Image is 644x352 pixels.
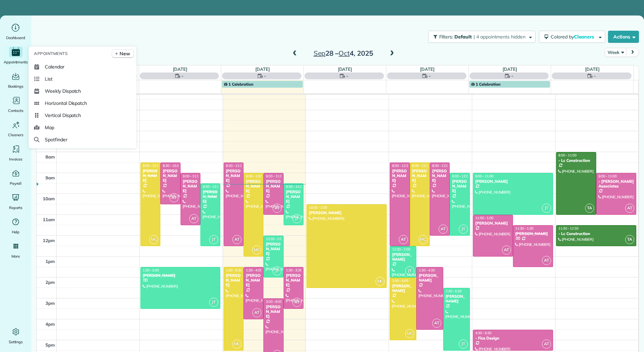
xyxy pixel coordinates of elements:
[31,109,134,121] a: Vertical Dispatch
[551,34,597,40] span: Colored by
[3,95,29,114] a: Contacts
[432,164,450,168] span: 8:30 - 12:00
[31,61,134,73] a: Calendar
[169,193,179,202] span: AT
[112,49,134,58] a: New
[45,88,81,94] span: Weekly Dispatch
[226,268,242,272] span: 1:30 - 5:30
[475,336,551,341] div: - Fice Design
[502,245,511,255] span: AT
[515,226,534,231] span: 11:30 - 1:30
[120,50,130,57] span: New
[9,156,23,163] span: Invoices
[3,47,29,65] a: Appointments
[255,66,270,72] a: [DATE]
[3,326,29,345] a: Settings
[425,31,536,43] a: Filters: Default | 4 appointments hidden
[266,237,284,241] span: 12:00 - 2:00
[399,235,408,244] span: AT
[45,76,53,82] span: List
[3,144,29,163] a: Invoices
[226,273,241,288] div: [PERSON_NAME]
[429,72,431,79] span: -
[454,34,472,40] span: Default
[209,298,218,307] span: JT
[45,63,64,70] span: Calendar
[558,226,579,231] span: 11:30 - 12:30
[11,253,20,260] span: More
[432,169,448,183] div: [PERSON_NAME]
[266,174,284,178] span: 9:00 - 11:00
[45,100,87,107] span: Horizontal Dispatch
[558,158,594,163] div: - Lc Construction
[392,278,408,283] span: 2:00 - 5:00
[45,259,55,264] span: 1pm
[224,82,253,87] span: 1 Celebration
[301,50,385,57] h2: 28 – 4, 2025
[558,153,577,157] span: 8:00 - 11:00
[474,34,525,40] span: | 4 appointments hidden
[246,273,261,288] div: [PERSON_NAME]
[392,284,414,293] div: [PERSON_NAME]
[183,174,201,178] span: 9:00 - 11:30
[45,342,55,348] span: 5pm
[542,256,551,265] span: AT
[292,214,301,223] span: JT
[8,131,23,138] span: Cleaners
[598,179,634,189] div: - [PERSON_NAME] Associates
[475,331,491,335] span: 4:30 - 5:30
[149,235,158,244] span: MC
[286,189,301,204] div: [PERSON_NAME]
[143,268,159,272] span: 1:30 - 3:30
[286,273,301,288] div: [PERSON_NAME]
[439,34,453,40] span: Filters:
[339,49,350,57] span: Oct
[6,34,25,41] span: Dashboard
[226,164,244,168] span: 8:30 - 12:30
[418,273,441,283] div: [PERSON_NAME]
[43,217,55,222] span: 11am
[182,72,184,79] span: -
[3,216,29,235] a: Help
[574,34,595,40] span: Cleaners
[539,31,605,43] button: Colored byCleaners
[9,204,23,211] span: Reports
[162,169,178,183] div: [PERSON_NAME]
[246,268,262,272] span: 1:30 - 4:00
[309,210,385,215] div: [PERSON_NAME]
[542,204,551,213] span: JT
[31,97,134,109] a: Horizontal Dispatch
[314,49,326,57] span: Sep
[412,169,428,183] div: [PERSON_NAME]
[173,66,187,72] a: [DATE]
[439,225,448,234] span: AT
[265,242,281,256] div: [PERSON_NAME]
[246,179,261,194] div: [PERSON_NAME]
[626,48,639,57] button: next
[266,299,282,304] span: 3:00 - 6:00
[31,85,134,97] a: Weekly Dispatch
[163,164,181,168] span: 8:30 - 10:30
[246,174,262,178] span: 9:00 - 1:00
[605,48,626,57] button: Week
[142,169,158,183] div: [PERSON_NAME]
[432,319,441,328] span: AT
[420,66,434,72] a: [DATE]
[3,22,29,41] a: Dashboard
[45,112,81,119] span: Vertical Dispatch
[31,73,134,85] a: List
[625,204,634,213] span: AT
[309,205,327,210] span: 10:30 - 2:30
[625,235,634,244] span: TA
[392,252,414,262] div: [PERSON_NAME]
[31,121,134,134] a: Map
[452,179,468,194] div: [PERSON_NAME]
[272,266,282,275] span: JT
[43,196,55,201] span: 10am
[45,175,55,180] span: 9am
[585,66,600,72] a: [DATE]
[392,169,408,183] div: [PERSON_NAME]
[412,164,430,168] span: 8:30 - 12:30
[202,189,218,204] div: [PERSON_NAME]
[34,50,68,57] span: Appointments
